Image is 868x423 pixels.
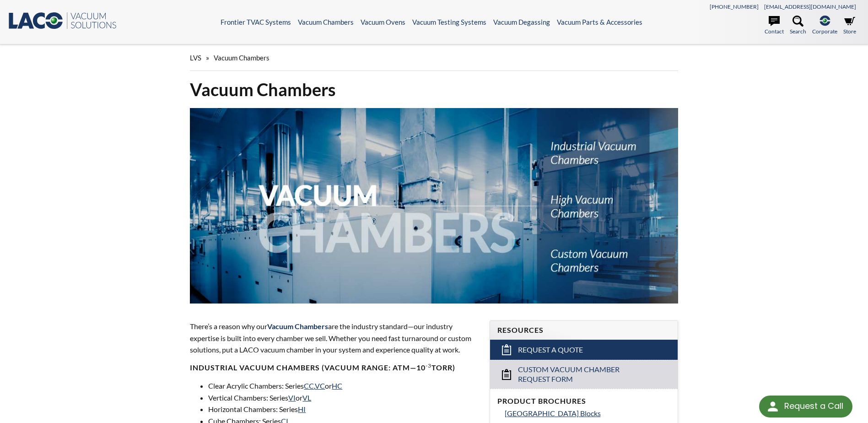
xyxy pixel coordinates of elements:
a: HC [332,381,342,390]
span: Corporate [812,27,837,36]
a: VI [288,393,296,402]
span: Request a Quote [518,345,583,355]
img: Vacuum Chambers [190,108,678,304]
a: Vacuum Chambers [298,18,354,26]
div: » [190,45,678,71]
a: Store [843,16,856,36]
sup: -3 [426,362,431,369]
a: Vacuum Parts & Accessories [557,18,642,26]
span: [GEOGRAPHIC_DATA] Blocks [505,409,601,418]
a: VC [315,381,325,390]
span: Vacuum Chambers [267,322,328,331]
a: Vacuum Degassing [493,18,550,26]
div: Request a Call [784,396,843,417]
span: LVS [190,54,201,62]
a: Custom Vacuum Chamber Request Form [490,360,678,389]
img: round button [766,399,780,414]
li: Horizontal Chambers: Series [208,403,478,415]
li: Clear Acrylic Chambers: Series , or [208,380,478,392]
span: Custom Vacuum Chamber Request Form [518,365,651,384]
h4: Product Brochures [497,396,670,406]
h1: Vacuum Chambers [190,78,678,101]
a: Frontier TVAC Systems [221,18,291,26]
a: [EMAIL_ADDRESS][DOMAIN_NAME] [764,3,856,10]
div: Request a Call [759,396,852,418]
p: There’s a reason why our are the industry standard—our industry expertise is built into every cha... [190,320,478,356]
h4: Industrial Vacuum Chambers (vacuum range: atm—10 Torr) [190,363,478,373]
span: Vacuum Chambers [214,54,270,62]
a: Contact [765,16,784,36]
a: VL [302,393,311,402]
a: Request a Quote [490,340,678,360]
h4: Resources [497,325,670,335]
a: Vacuum Testing Systems [412,18,486,26]
li: Vertical Chambers: Series or [208,392,478,404]
a: CC [304,381,314,390]
a: Search [790,16,806,36]
a: Vacuum Ovens [361,18,405,26]
a: HI [298,405,306,413]
a: [PHONE_NUMBER] [710,3,759,10]
a: [GEOGRAPHIC_DATA] Blocks [505,407,670,419]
